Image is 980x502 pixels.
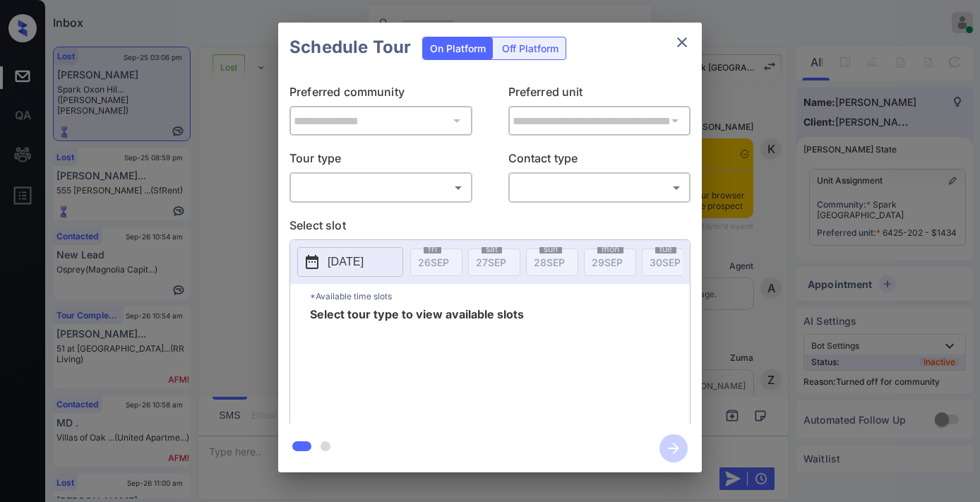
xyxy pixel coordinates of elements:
[297,247,403,277] button: [DATE]
[278,23,422,72] h2: Schedule Tour
[310,284,690,309] p: *Available time slots
[495,37,566,59] div: Off Platform
[668,28,696,56] button: close
[310,309,524,422] span: Select tour type to view available slots
[289,150,472,172] p: Tour type
[289,83,472,106] p: Preferred community
[423,37,493,59] div: On Platform
[328,253,364,270] p: [DATE]
[508,83,691,106] p: Preferred unit
[289,217,691,239] p: Select slot
[508,150,691,172] p: Contact type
